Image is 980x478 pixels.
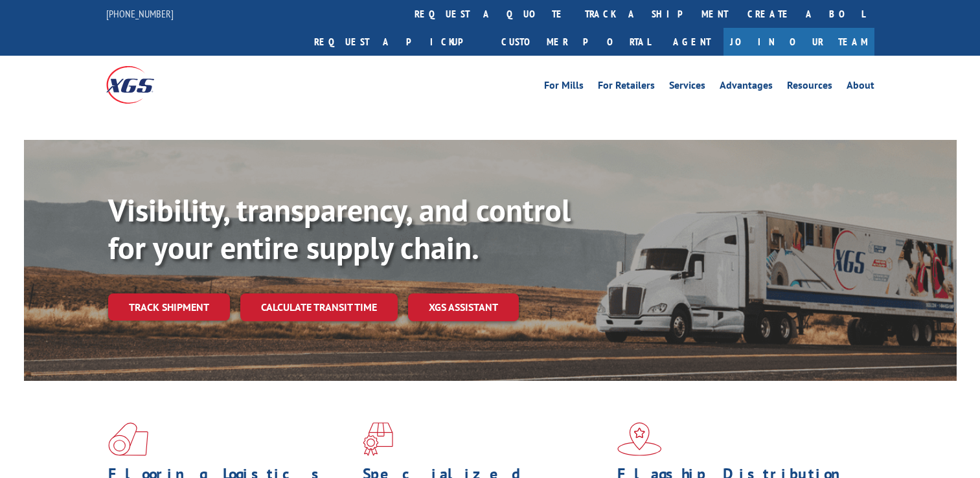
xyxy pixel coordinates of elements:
[787,80,832,95] a: Resources
[847,80,874,95] a: About
[363,422,393,456] img: xgs-icon-focused-on-flooring-red
[408,293,519,321] a: XGS ASSISTANT
[304,28,492,56] a: Request a pickup
[544,80,584,95] a: For Mills
[720,80,773,95] a: Advantages
[598,80,655,95] a: For Retailers
[106,7,174,20] a: [PHONE_NUMBER]
[660,28,724,56] a: Agent
[108,190,571,267] b: Visibility, transparency, and control for your entire supply chain.
[240,293,398,321] a: Calculate transit time
[108,293,230,321] a: Track shipment
[492,28,660,56] a: Customer Portal
[108,422,148,456] img: xgs-icon-total-supply-chain-intelligence-red
[669,80,705,95] a: Services
[724,28,874,56] a: Join Our Team
[617,422,662,456] img: xgs-icon-flagship-distribution-model-red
